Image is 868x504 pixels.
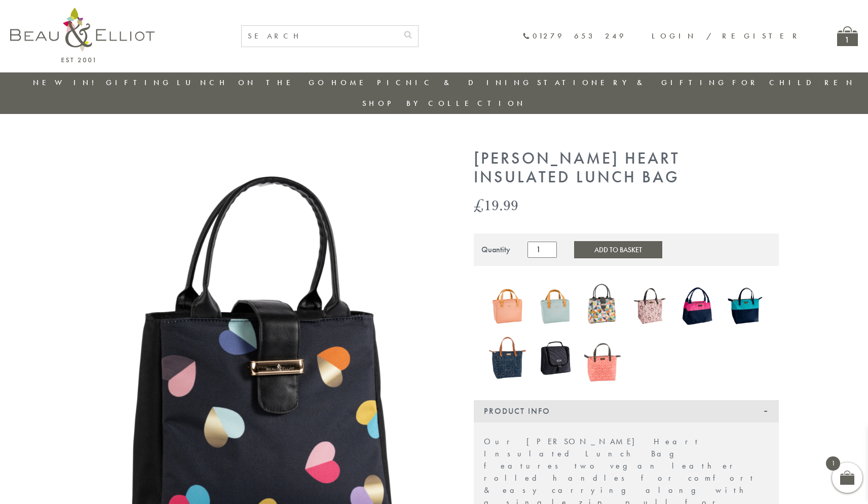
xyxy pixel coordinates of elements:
a: Stationery & Gifting [537,77,727,88]
div: Product Info [474,400,779,422]
span: 1 [826,456,840,471]
a: Gifting [106,77,172,88]
a: New in! [33,77,101,88]
span: £ [474,195,484,215]
a: Colour Block Luxury Insulated Lunch Bag [726,282,764,332]
a: Manhattan Larger Lunch Bag [536,334,574,384]
a: Lexington lunch bag blush [489,281,526,333]
a: 01279 653 249 [522,32,626,41]
a: Colour Block Insulated Lunch Bag [678,282,716,332]
a: Boho Luxury Insulated Lunch Bag [631,282,669,332]
img: Colour Block Luxury Insulated Lunch Bag [726,282,764,330]
a: Navy 7L Luxury Insulated Lunch Bag [489,333,526,385]
h1: [PERSON_NAME] Heart Insulated Lunch Bag [474,149,779,187]
img: Manhattan Larger Lunch Bag [536,334,574,382]
a: Carnaby Bloom Insulated Lunch Handbag [584,282,621,332]
button: Add to Basket [574,241,662,258]
a: For Children [732,77,855,88]
a: Shop by collection [362,98,526,108]
a: Lexington lunch bag eau de nil [536,281,574,333]
a: 1 [837,26,858,46]
input: SEARCH [242,26,398,47]
bdi: 19.99 [474,195,518,215]
a: Login / Register [652,31,802,41]
input: Product quantity [527,242,557,258]
div: Quantity [481,245,510,254]
img: Lexington lunch bag eau de nil [536,281,574,331]
img: Lexington lunch bag blush [489,281,526,331]
img: logo [10,8,155,62]
img: Insulated 7L Luxury Lunch Bag [584,334,621,382]
img: Carnaby Bloom Insulated Lunch Handbag [584,282,621,330]
img: Boho Luxury Insulated Lunch Bag [631,282,669,330]
a: Insulated 7L Luxury Lunch Bag [584,334,621,384]
a: Lunch On The Go [177,77,327,88]
a: Home [331,77,372,88]
img: Navy 7L Luxury Insulated Lunch Bag [489,333,526,382]
img: Colour Block Insulated Lunch Bag [678,282,716,330]
a: Picnic & Dining [377,77,532,88]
